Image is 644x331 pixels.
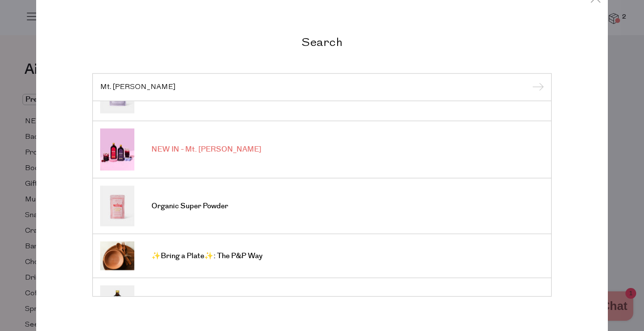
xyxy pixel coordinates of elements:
[100,129,544,171] a: NEW IN - Mt. [PERSON_NAME]
[92,34,552,48] h2: Search
[151,201,228,211] span: Organic Super Powder
[100,242,134,270] img: ✨Bring a Plate✨: The P&P Way
[100,129,134,171] img: NEW IN - Mt. Wilder
[100,242,544,270] a: ✨Bring a Plate✨: The P&P Way
[151,251,262,261] span: ✨Bring a Plate✨: The P&P Way
[100,186,544,226] a: Organic Super Powder
[100,286,134,326] img: Organic Pressed Juice - BIS AUG
[100,186,134,226] img: Organic Super Powder
[151,145,261,154] span: NEW IN - Mt. [PERSON_NAME]
[100,83,544,90] input: Search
